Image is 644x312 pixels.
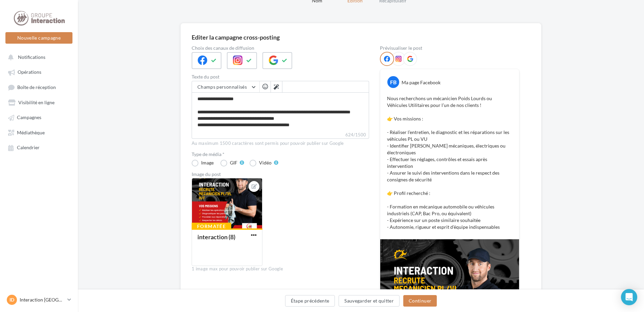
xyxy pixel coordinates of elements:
a: Campagnes [4,111,74,123]
p: Nous recherchons un mécanicien Poids Lourds ou Véhicules Utilitaires pour l’un de nos clients ! 👉... [387,95,512,230]
div: Ma page Facebook [402,79,441,86]
span: ID [9,296,14,303]
a: Visibilité en ligne [4,96,74,108]
div: Vidéo [259,160,272,165]
button: Champs personnalisés [192,81,259,93]
span: Visibilité en ligne [18,99,55,105]
span: Campagnes [17,115,41,120]
a: ID Interaction [GEOGRAPHIC_DATA] [5,293,72,306]
a: Boîte de réception [4,81,74,93]
button: Nouvelle campagne [5,32,72,44]
button: Sauvegarder et quitter [339,295,400,307]
div: Image du post [192,172,369,177]
div: Au maximum 1500 caractères sont permis pour pouvoir publier sur Google [192,140,369,147]
div: Open Intercom Messenger [621,289,637,305]
div: FB [387,76,399,88]
div: Image [201,160,214,165]
label: Type de média * [192,152,369,157]
label: Choix des canaux de diffusion [192,46,369,50]
p: Interaction [GEOGRAPHIC_DATA] [20,296,65,303]
a: Calendrier [4,141,74,153]
div: Formatée [192,223,231,230]
button: Étape précédente [285,295,335,307]
span: Champs personnalisés [197,84,247,90]
span: Boîte de réception [17,84,56,90]
label: 624/1500 [192,131,369,139]
label: Texte du post [192,74,369,79]
button: Notifications [4,51,71,63]
div: GIF [230,160,237,165]
a: Médiathèque [4,126,74,138]
div: Editer la campagne cross-posting [192,34,280,40]
span: Opérations [18,69,41,75]
div: interaction (8) [197,233,235,241]
div: Prévisualiser le post [380,46,519,50]
span: Calendrier [17,145,40,151]
span: Médiathèque [17,130,45,135]
span: Notifications [18,54,45,60]
button: Continuer [403,295,437,307]
a: Opérations [4,66,74,78]
div: 1 image max pour pouvoir publier sur Google [192,266,369,272]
